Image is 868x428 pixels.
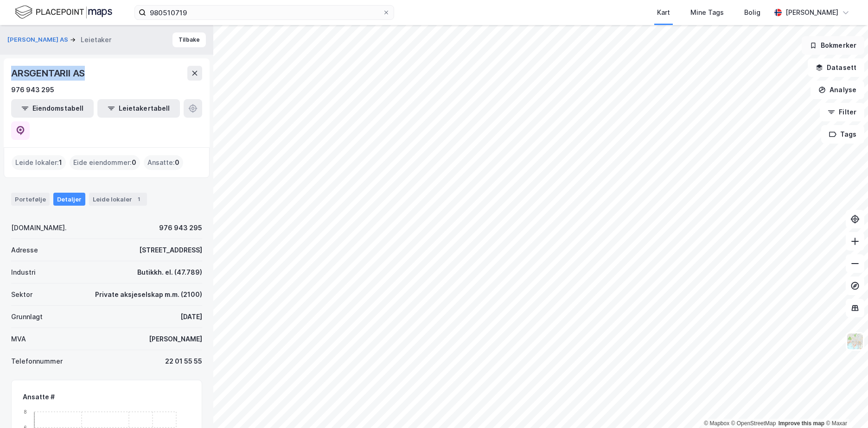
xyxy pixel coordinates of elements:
div: Telefonnummer [11,356,63,367]
div: Mine Tags [690,7,724,18]
span: 1 [59,157,62,168]
div: 1 [134,195,143,204]
div: Ansatte : [144,155,183,170]
tspan: 8 [24,409,27,414]
a: Mapbox [704,420,729,427]
button: Eiendomstabell [11,99,94,118]
input: Søk på adresse, matrikkel, gårdeiere, leietakere eller personer [146,6,383,19]
div: [DATE] [180,311,202,322]
div: Grunnlagt [11,311,43,322]
button: Tags [821,125,864,144]
div: 22 01 55 55 [165,356,202,367]
button: Filter [820,103,864,121]
div: 976 943 295 [159,222,202,233]
span: 0 [132,157,136,168]
div: 976 943 295 [11,84,54,95]
div: [PERSON_NAME] [785,7,838,18]
div: Leide lokaler [89,193,147,206]
div: [DOMAIN_NAME]. [11,222,67,233]
img: Z [846,333,864,350]
div: Butikkh. el. (47.789) [137,267,202,278]
div: Ansatte # [23,391,191,403]
button: Analyse [811,81,864,99]
iframe: Chat Widget [822,384,868,428]
div: Industri [11,267,36,278]
a: Improve this map [779,420,824,427]
button: Bokmerker [802,36,864,55]
button: Datasett [808,58,864,77]
div: Kart [657,7,670,18]
div: Leietaker [81,34,111,45]
img: logo.f888ab2527a4732fd821a326f86c7f29.svg [15,4,112,20]
div: ARSGENTARII AS [11,66,87,81]
span: 0 [175,157,179,168]
div: Leide lokaler : [12,155,66,170]
div: Portefølje [11,193,50,206]
div: Eide eiendommer : [70,155,140,170]
div: Detaljer [53,193,85,206]
button: [PERSON_NAME] AS [7,35,70,44]
div: Sektor [11,289,32,300]
div: Private aksjeselskap m.m. (2100) [95,289,202,300]
div: Kontrollprogram for chat [822,384,868,428]
div: MVA [11,334,26,345]
a: OpenStreetMap [731,420,776,427]
div: [PERSON_NAME] [149,334,202,345]
button: Tilbake [172,32,206,47]
div: Adresse [11,245,38,256]
div: Bolig [744,7,760,18]
button: Leietakertabell [97,99,180,118]
div: [STREET_ADDRESS] [139,245,202,256]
